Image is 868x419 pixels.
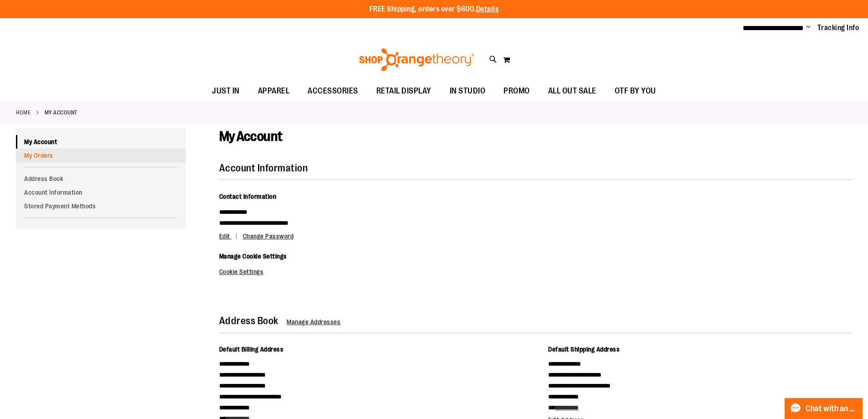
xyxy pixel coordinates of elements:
[806,404,857,413] span: Chat with an Expert
[243,233,294,240] a: Change Password
[219,129,282,144] span: My Account
[785,398,863,419] button: Chat with an Expert
[548,81,596,101] span: ALL OUT SALE
[450,81,486,101] span: IN STUDIO
[376,81,431,101] span: RETAIL DISPLAY
[358,48,476,71] img: Shop Orangetheory
[219,193,277,200] span: Contact Information
[503,81,530,101] span: PROMO
[219,233,230,240] span: Edit
[817,23,859,33] a: Tracking Info
[219,233,241,240] a: Edit
[287,318,340,326] a: Manage Addresses
[219,268,264,275] a: Cookie Settings
[548,346,620,353] span: Default Shipping Address
[308,81,358,101] span: ACCESSORIES
[219,315,278,326] strong: Address Book
[258,81,290,101] span: APPAREL
[476,5,499,13] a: Details
[806,23,811,32] button: Account menu
[16,149,186,162] a: My Orders
[16,199,186,213] a: Stored Payment Methods
[370,4,499,15] p: FREE Shipping, orders over $600.
[16,172,186,186] a: Address Book
[615,81,656,101] span: OTF BY YOU
[219,162,308,174] strong: Account Information
[16,109,31,117] a: Home
[212,81,240,101] span: JUST IN
[16,186,186,199] a: Account Information
[16,135,186,149] a: My Account
[45,109,77,117] strong: My Account
[219,346,284,353] span: Default Billing Address
[219,253,287,260] span: Manage Cookie Settings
